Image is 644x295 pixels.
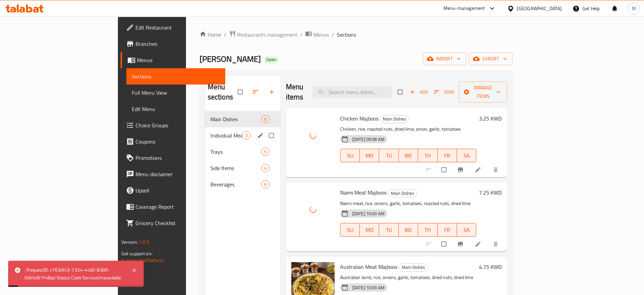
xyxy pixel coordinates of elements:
nav: Menu sections [205,108,281,195]
span: 6 [262,181,269,188]
a: Promotions [121,150,225,166]
span: MO [362,151,376,161]
p: Naimi meat, rice, onions, garlic, tomatoes, roasted nuts, dried lime [340,199,477,208]
span: Sort [434,88,455,96]
div: Main Dishes6 [205,111,281,127]
span: [DATE] 09:58 AM [350,136,387,143]
button: delete [488,237,504,252]
div: Main Dishes [380,115,409,123]
a: Menus [305,30,329,39]
span: Grocery Checklist [136,219,220,227]
h2: Menu items [286,82,305,102]
button: TH [418,223,437,237]
button: TU [379,149,398,162]
span: Add [410,88,428,96]
li: / [332,31,334,39]
div: items [261,180,270,188]
span: Menu disclaimer [136,170,220,178]
a: Edit menu item [475,166,483,173]
button: FR [438,149,457,162]
div: Menu-management [443,4,485,13]
span: TH [421,225,435,235]
button: TH [418,149,437,162]
span: WE [401,151,415,161]
a: Sections [126,68,225,85]
span: Get support on: [121,249,152,258]
span: SU [343,151,357,161]
span: Restaurants management [237,31,297,39]
span: Select to update [437,163,452,176]
span: Promotions [136,154,220,162]
span: Select section [394,86,408,98]
div: items [261,148,270,156]
button: SU [340,223,360,237]
button: Branch-specific-item [453,162,469,177]
span: Sort items [430,87,459,97]
span: Edit Menu [132,105,220,113]
span: WE [401,225,415,235]
li: / [300,31,303,39]
div: Trays [210,148,261,156]
a: Menus [121,52,225,68]
input: search [312,86,392,98]
span: [DATE] 10:03 AM [350,284,387,291]
span: Main Dishes [380,115,409,123]
span: Individual Meals [210,131,242,140]
span: Side Items [210,164,261,172]
a: Edit Restaurant [121,19,225,36]
button: import [423,53,466,65]
span: [PERSON_NAME] [200,51,261,67]
button: Add [408,87,430,97]
div: Main Dishes [210,115,261,123]
span: Add item [408,87,430,97]
div: Main Dishes [388,189,417,197]
div: Trays5 [205,144,281,160]
a: Support.OpsPlatform [121,256,164,265]
button: edit [256,131,266,140]
a: Upsell [121,182,225,199]
nav: breadcrumb [200,30,513,39]
p: Chicken, rice, roasted nuts, dried lime, onion, garlic, tomatoes [340,125,477,133]
a: Menu disclaimer [121,166,225,182]
span: Coverage Report [136,203,220,211]
span: Coupons [136,137,220,146]
span: Manage items [464,84,502,100]
a: Grocery Checklist [121,215,225,231]
span: Menus [313,31,329,39]
h6: 4.75 KWD [479,262,502,272]
span: Naimi Meat Majboos [340,187,387,198]
div: Beverages6 [205,176,281,192]
span: Select all sections [234,86,248,98]
button: Manage items [459,81,507,103]
button: SU [340,149,360,162]
button: SA [457,149,476,162]
span: Main Dishes [399,263,428,271]
div: items [242,131,251,140]
span: TU [382,151,396,161]
a: Edit Menu [126,101,225,117]
button: export [469,53,513,65]
span: Branches [136,40,220,48]
p: Australian lamb, rice, onions, garlic, tomatoes, dried nuts, dried lime [340,273,477,282]
a: Choice Groups [121,117,225,133]
a: Restaurants management [229,30,297,39]
div: Individual Meals3edit [205,127,281,144]
span: Chicken Majboos [340,113,378,124]
button: FR [438,223,457,237]
span: Version: [121,238,138,246]
span: SA [460,151,474,161]
button: Branch-specific-item [453,237,469,252]
button: Sort [432,87,456,97]
span: Sections [337,31,356,39]
span: Open [264,57,279,62]
span: 1.0.0 [139,238,149,246]
a: Edit menu item [475,241,483,247]
span: Beverages [210,180,261,188]
a: Coverage Report [121,199,225,215]
span: Upsell [136,186,220,195]
span: SU [343,225,357,235]
span: [DATE] 10:00 AM [350,210,387,217]
span: MO [362,225,376,235]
